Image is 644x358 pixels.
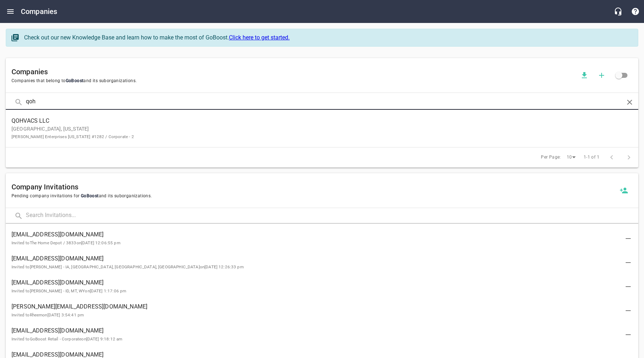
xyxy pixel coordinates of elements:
[11,117,621,125] span: QOHVACS LLC
[26,94,618,110] input: Search Companies...
[66,78,84,83] span: GoBoost
[24,33,631,42] div: Check out our new Knowledge Base and learn how to make the most of GoBoost.
[11,77,576,85] span: Companies that belong to and its suborganizations.
[541,154,561,161] span: Per Page:
[620,326,637,343] button: Delete Invitation
[615,182,632,199] button: Invite a new company
[564,152,578,162] div: 10
[11,312,84,317] small: Invited to Rheem on [DATE] 3:54:41 pm
[576,67,593,84] button: Download companies
[627,3,644,20] button: Support Portal
[593,67,610,84] button: Add a new company
[11,254,621,263] span: [EMAIL_ADDRESS][DOMAIN_NAME]
[26,208,638,223] input: Search Invitations...
[229,34,290,41] a: Click here to get started.
[11,230,621,239] span: [EMAIL_ADDRESS][DOMAIN_NAME]
[609,3,627,20] button: Live Chat
[11,181,615,193] h6: Company Invitations
[11,326,621,335] span: [EMAIL_ADDRESS][DOMAIN_NAME]
[79,193,98,198] span: GoBoost
[620,230,637,247] button: Delete Invitation
[11,336,122,341] small: Invited to GoBoost Retail - Corporate on [DATE] 9:18:12 am
[21,6,57,17] h6: Companies
[620,302,637,319] button: Delete Invitation
[584,154,599,161] span: 1-1 of 1
[11,134,134,139] small: [PERSON_NAME] Enterprises [US_STATE] #1282 / Corporate - 2
[11,302,621,311] span: [PERSON_NAME][EMAIL_ADDRESS][DOMAIN_NAME]
[6,113,638,144] a: QOHVACS LLC[GEOGRAPHIC_DATA], [US_STATE][PERSON_NAME] Enterprises [US_STATE] #1282 / Corporate - 2
[11,66,576,77] h6: Companies
[11,264,244,269] small: Invited to [PERSON_NAME] - IA, [GEOGRAPHIC_DATA], [GEOGRAPHIC_DATA], [GEOGRAPHIC_DATA] on [DATE] ...
[11,193,615,200] span: Pending company invitations for and its suborganizations.
[11,240,120,245] small: Invited to The Home Depot / 3833 on [DATE] 12:06:55 pm
[2,3,19,20] button: Open drawer
[610,67,627,84] span: Click to view all companies
[11,125,621,140] p: [GEOGRAPHIC_DATA], [US_STATE]
[11,288,126,293] small: Invited to [PERSON_NAME] - ID, MT, WY on [DATE] 1:17:06 pm
[620,278,637,295] button: Delete Invitation
[620,254,637,271] button: Delete Invitation
[11,278,621,287] span: [EMAIL_ADDRESS][DOMAIN_NAME]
